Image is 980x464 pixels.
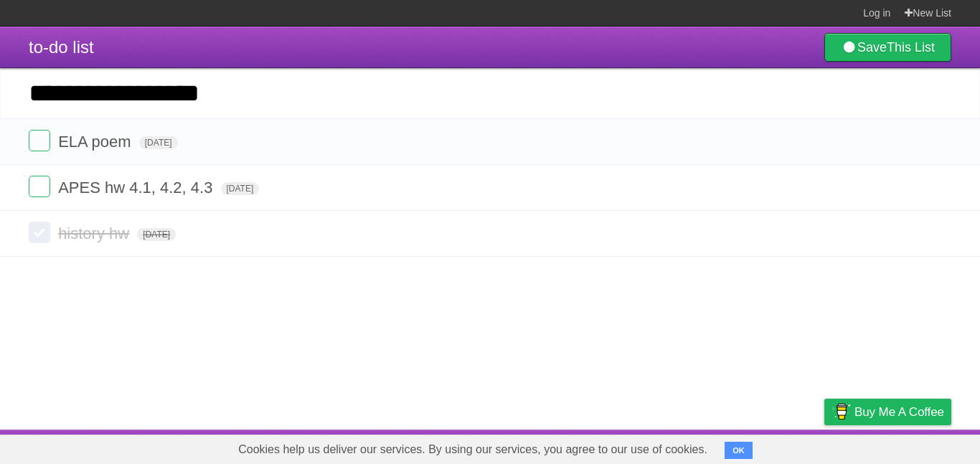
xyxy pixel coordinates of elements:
[224,435,722,464] span: Cookies help us deliver our services. By using our services, you agree to our use of cookies.
[681,433,739,460] a: Developers
[29,176,50,197] label: Done
[633,433,664,460] a: About
[29,130,50,151] label: Done
[887,40,935,55] b: This List
[29,37,94,57] span: to-do list
[58,133,135,151] span: ELA poem
[806,433,843,460] a: Privacy
[824,33,951,62] a: SaveThis List
[831,399,851,424] img: Buy me a coffee
[221,182,260,195] span: [DATE]
[854,399,944,425] span: Buy me a coffee
[139,136,178,149] span: [DATE]
[137,228,176,241] span: [DATE]
[725,442,753,459] button: OK
[58,224,133,242] span: history hw
[861,433,951,460] a: Suggest a feature
[29,222,50,243] label: Done
[757,433,788,460] a: Terms
[824,399,951,425] a: Buy me a coffee
[58,179,216,197] span: APES hw 4.1, 4.2, 4.3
